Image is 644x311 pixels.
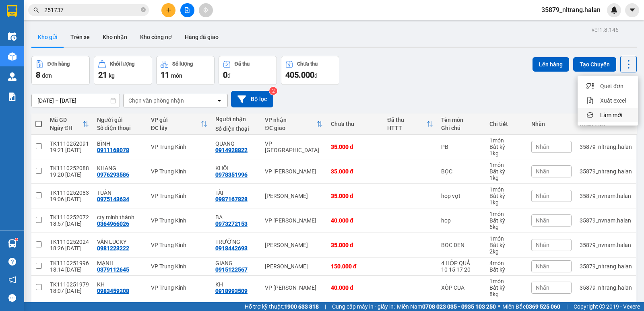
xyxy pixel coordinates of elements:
[166,7,171,13] span: plus
[489,266,523,273] div: Bất kỳ
[10,58,109,72] b: GỬI : VP Trung Kính
[297,61,318,67] div: Chưa thu
[50,266,89,273] div: 18:14 [DATE]
[599,304,605,309] span: copyright
[535,5,607,15] span: 35879_nltrang.halan
[97,125,143,131] div: Số điện thoại
[50,125,83,131] div: Ngày ĐH
[285,70,314,80] span: 405.000
[8,32,17,41] img: warehouse-icon
[8,258,16,266] span: question-circle
[284,303,319,310] strong: 1900 633 818
[172,61,193,67] div: Số lượng
[489,278,523,284] div: 1 món
[75,20,336,40] li: 271 - [PERSON_NAME] Tự [PERSON_NAME][GEOGRAPHIC_DATA] - [GEOGRAPHIC_DATA][PERSON_NAME]
[215,126,257,132] div: Số điện thoại
[489,211,523,217] div: 1 món
[36,70,40,80] span: 8
[331,168,379,175] div: 35.000 đ
[489,242,523,248] div: Bất kỳ
[566,302,568,311] span: |
[161,3,175,17] button: plus
[441,284,481,291] div: XỐP CUA
[97,165,143,171] div: KHANG
[8,294,16,302] span: message
[441,217,481,224] div: hop
[265,140,323,153] div: VP [GEOGRAPHIC_DATA]
[94,56,152,85] button: Khối lượng21kg
[265,242,323,248] div: [PERSON_NAME]
[489,260,523,266] div: 4 món
[526,303,560,310] strong: 0369 525 060
[8,72,17,81] img: warehouse-icon
[314,72,318,79] span: đ
[97,266,129,273] div: 0379112645
[97,189,143,196] div: TUẤN
[215,165,257,171] div: KHÔI
[32,94,120,107] input: Select a date range.
[97,245,129,251] div: 0981223222
[128,97,184,105] div: Chọn văn phòng nhận
[97,220,129,227] div: 0364966026
[215,140,257,147] div: QUANG
[96,27,134,47] button: Kho nhận
[50,165,89,171] div: TK1110252088
[441,266,481,273] div: 10 15 17 20
[109,72,115,79] span: kg
[178,27,225,47] button: Hàng đã giao
[441,260,481,266] div: 4 HỘP QUẢ
[184,7,190,13] span: file-add
[245,302,319,311] span: Hỗ trợ kỹ thuật:
[489,284,523,291] div: Bất kỳ
[151,242,207,248] div: VP Trung Kính
[50,245,89,251] div: 18:26 [DATE]
[536,168,549,175] span: Nhãn
[46,113,93,135] th: Toggle SortBy
[331,284,379,291] div: 40.000 đ
[580,193,632,199] div: 35879_nvnam.halan
[50,281,89,288] div: TK1110251979
[600,82,623,90] span: Quét đơn
[580,144,632,150] div: 35879_nltrang.halan
[8,52,17,61] img: warehouse-icon
[151,217,207,224] div: VP Trung Kính
[161,70,169,80] span: 11
[422,303,496,310] strong: 0708 023 035 - 0935 103 250
[97,214,143,220] div: cty minh thành
[489,121,523,127] div: Chi tiết
[441,125,481,131] div: Ghi chú
[489,186,523,193] div: 1 món
[50,214,89,220] div: TK1110252072
[151,168,207,175] div: VP Trung Kính
[592,25,619,34] div: ver 1.8.146
[151,263,207,270] div: VP Trung Kính
[110,61,134,67] div: Khối lượng
[141,7,146,12] span: close-circle
[203,7,208,13] span: aim
[489,175,523,181] div: 1 kg
[265,168,323,175] div: VP [PERSON_NAME]
[7,5,17,17] img: logo-vxr
[489,248,523,255] div: 2 kg
[580,284,632,291] div: 35879_nltrang.halan
[156,56,215,85] button: Số lượng11món
[215,147,248,153] div: 0914928822
[33,7,39,13] span: search
[97,196,129,202] div: 0975143634
[199,3,213,17] button: aim
[536,217,549,224] span: Nhãn
[600,111,622,119] span: Làm mới
[536,193,549,199] span: Nhãn
[215,116,257,122] div: Người nhận
[97,239,143,245] div: VÂN LUCKY
[97,140,143,147] div: BÌNH
[536,242,549,248] span: Nhãn
[387,125,427,131] div: HTTT
[8,276,16,284] span: notification
[10,10,70,50] img: logo.jpg
[331,144,379,150] div: 35.000 đ
[441,193,481,199] div: hop vợt
[215,189,257,196] div: TÀI
[489,150,523,157] div: 1 kg
[265,284,323,291] div: VP [PERSON_NAME]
